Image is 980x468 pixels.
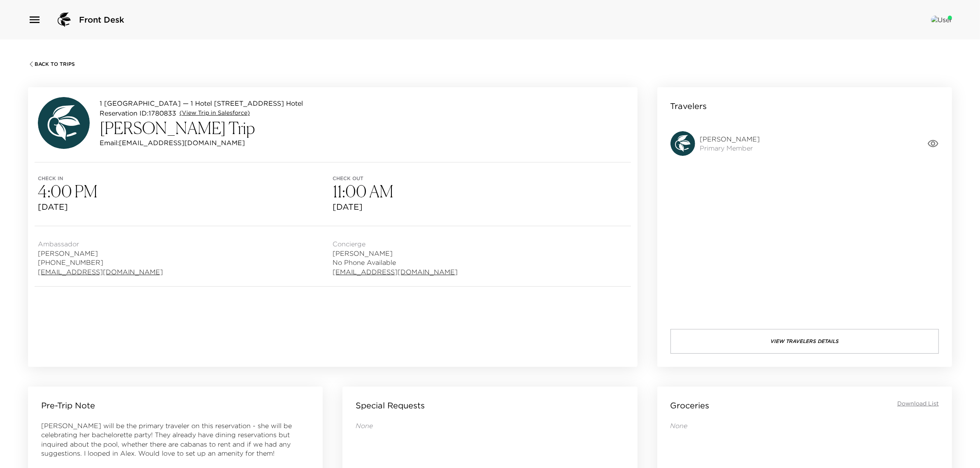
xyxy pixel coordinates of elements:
[670,100,707,112] p: Travelers
[670,400,710,411] p: Groceries
[333,258,458,267] span: No Phone Available
[41,400,95,411] p: Pre-Trip Note
[38,249,163,258] span: [PERSON_NAME]
[333,267,458,276] a: [EMAIL_ADDRESS][DOMAIN_NAME]
[28,61,75,67] button: Back To Trips
[670,131,695,156] img: avatar.4afec266560d411620d96f9f038fe73f.svg
[931,16,952,24] img: User
[38,258,163,267] span: [PHONE_NUMBER]
[700,134,760,144] span: [PERSON_NAME]
[179,109,250,117] a: (View Trip in Salesforce)
[38,201,333,213] span: [DATE]
[700,144,760,153] span: Primary Member
[356,421,624,430] p: None
[100,138,245,148] p: Email: [EMAIL_ADDRESS][DOMAIN_NAME]
[100,108,176,118] p: Reservation ID: 1780833
[333,201,627,213] span: [DATE]
[79,14,124,25] span: Front Desk
[38,267,163,276] a: [EMAIL_ADDRESS][DOMAIN_NAME]
[333,176,627,181] span: Check out
[38,239,163,248] span: Ambassador
[41,422,292,457] span: [PERSON_NAME] will be the primary traveler on this reservation - she will be celebrating her bach...
[333,181,627,201] h3: 11:00 AM
[670,421,939,430] p: None
[54,10,74,30] img: logo
[100,118,303,138] h3: [PERSON_NAME] Trip
[38,181,333,201] h3: 4:00 PM
[333,239,458,248] span: Concierge
[356,400,425,411] p: Special Requests
[670,329,939,354] button: View Travelers Details
[333,249,458,258] span: [PERSON_NAME]
[38,97,90,149] img: avatar.4afec266560d411620d96f9f038fe73f.svg
[35,61,75,67] span: Back To Trips
[38,176,333,181] span: Check in
[100,98,303,108] p: 1 [GEOGRAPHIC_DATA] — 1 Hotel [STREET_ADDRESS] Hotel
